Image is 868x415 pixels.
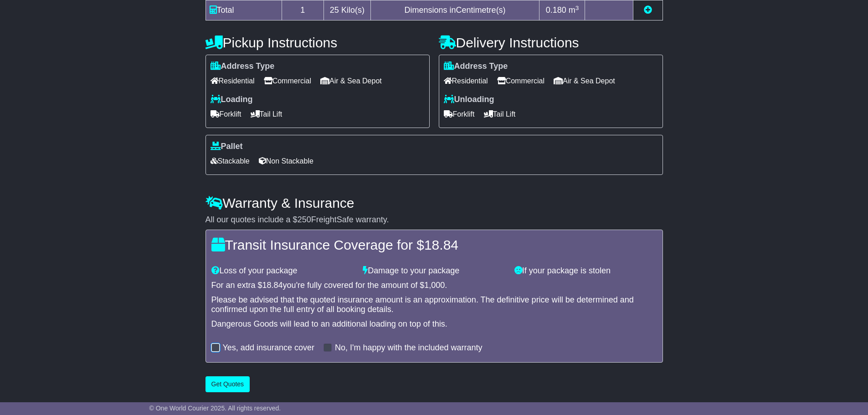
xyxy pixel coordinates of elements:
[211,142,243,152] label: Pallet
[554,74,615,88] span: Air & Sea Depot
[282,0,324,20] td: 1
[324,0,371,20] td: Kilo(s)
[205,0,282,20] td: Total
[211,281,657,291] div: For an extra $ you're fully covered for the amount of $ .
[205,35,430,50] h4: Pickup Instructions
[211,95,253,105] label: Loading
[211,74,255,88] span: Residential
[149,405,281,412] span: © One World Courier 2025. All rights reserved.
[444,61,508,72] label: Address Type
[546,5,566,15] span: 0.180
[211,154,250,168] span: Stackable
[211,295,657,315] div: Please be advised that the quoted insurance amount is an approximation. The definitive price will...
[205,376,250,392] button: Get Quotes
[205,215,663,225] div: All our quotes include a $ FreightSafe warranty.
[484,107,516,121] span: Tail Lift
[424,281,445,290] span: 1,000
[335,343,483,353] label: No, I'm happy with the included warranty
[211,61,275,72] label: Address Type
[444,107,475,121] span: Forklift
[205,195,663,210] h4: Warranty & Insurance
[211,319,657,329] div: Dangerous Goods will lead to an additional loading on top of this.
[370,0,539,20] td: Dimensions in Centimetre(s)
[251,107,282,121] span: Tail Lift
[444,95,494,105] label: Unloading
[320,74,382,88] span: Air & Sea Depot
[575,5,579,11] sup: 3
[439,35,663,50] h4: Delivery Instructions
[510,266,662,276] div: If your package is stolen
[223,343,314,353] label: Yes, add insurance cover
[211,237,657,252] h4: Transit Insurance Coverage for $
[264,74,311,88] span: Commercial
[330,5,339,15] span: 25
[262,281,283,290] span: 18.84
[424,237,458,252] span: 18.84
[259,154,313,168] span: Non Stackable
[497,74,544,88] span: Commercial
[207,266,359,276] div: Loss of your package
[211,107,241,121] span: Forklift
[644,5,652,15] a: Add new item
[444,74,488,88] span: Residential
[569,5,579,15] span: m
[358,266,510,276] div: Damage to your package
[298,215,311,224] span: 250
